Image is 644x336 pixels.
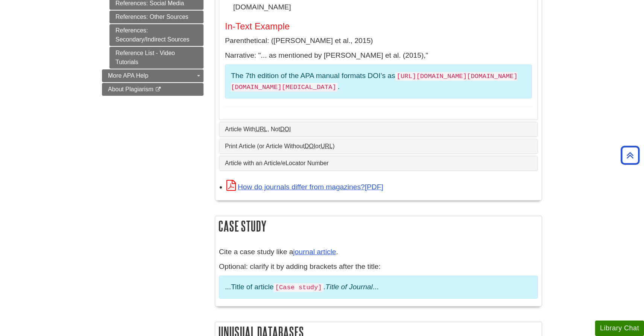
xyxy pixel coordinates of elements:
em: Title of Journal [325,283,373,291]
i: This link opens in a new window [155,87,161,92]
p: Parenthetical: ([PERSON_NAME] et al., 2015) [225,35,532,46]
h5: In-Text Example [225,21,532,31]
abbr: Digital Object Identifier. This is the string of numbers associated with a particular article. No... [305,143,315,149]
abbr: Digital Object Identifier. This is the string of numbers associated with a particular article. No... [280,126,291,132]
code: [Case study] [273,283,323,292]
p: The 7th edition of the APA manual formats DOI’s as . [231,71,526,92]
abbr: Uniform Resource Locator. This is the web/URL address found in the address bar of a webpage. [320,143,333,149]
p: Optional: clarify it by adding brackets after the title: [219,261,538,272]
p: ...Title of article . ... [219,276,538,299]
h2: Case Study [215,216,542,236]
a: Article WithURL, NotDOI [225,126,532,133]
p: Narrative: "... as mentioned by [PERSON_NAME] et al. (2015)," [225,50,532,61]
a: About Plagiarism [102,83,204,96]
a: Back to Top [618,150,642,160]
a: References: Secondary/Indirect Sources [109,24,204,46]
span: More APA Help [108,72,148,79]
abbr: Uniform Resource Locator. This is the web/URL address found in the address bar of a webpage. [255,126,267,132]
a: journal article [293,248,336,256]
a: More APA Help [102,69,204,82]
a: Article with an Article/eLocator Number [225,160,532,167]
p: Cite a case study like a . [219,247,538,258]
button: Library Chat [595,321,644,336]
a: Link opens in new window [226,183,383,191]
a: Reference List - Video Tutorials [109,47,204,69]
a: References: Other Sources [109,11,204,23]
span: About Plagiarism [108,86,153,92]
a: Print Article (or Article WithoutDOIorURL) [225,143,532,150]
